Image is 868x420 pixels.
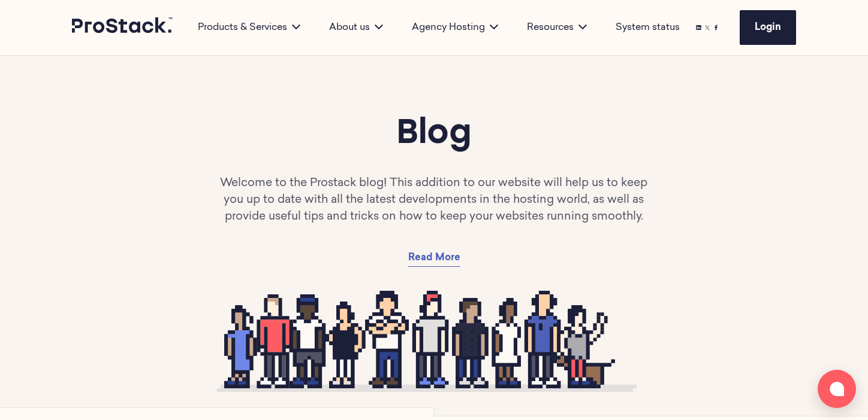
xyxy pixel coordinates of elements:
[183,20,315,35] div: Products & Services
[397,20,513,35] div: Agency Hosting
[408,253,460,263] span: Read More
[616,20,680,35] a: System status
[740,10,796,45] a: Login
[513,20,601,35] div: Resources
[755,23,781,32] span: Login
[315,20,397,35] div: About us
[72,17,174,38] a: Prostack logo
[144,113,724,156] h1: Blog
[818,370,856,408] button: Open chat window
[408,249,460,267] a: Read More
[217,175,652,226] p: Welcome to the Prostack blog! This addition to our website will help us to keep you up to date wi...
